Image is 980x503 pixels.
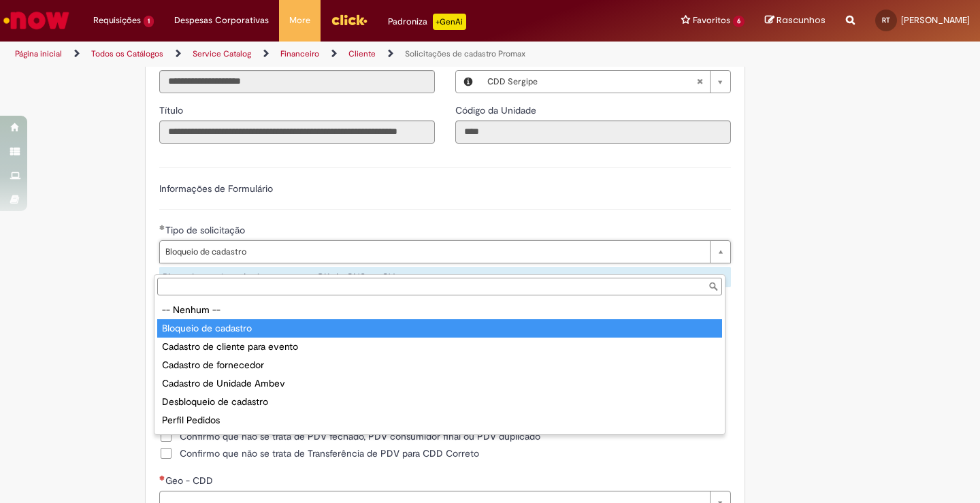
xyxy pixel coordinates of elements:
[157,429,722,448] div: Reativação de Cadastro de Clientes Promax
[157,393,722,411] div: Desbloqueio de cadastro
[157,338,722,356] div: Cadastro de cliente para evento
[157,319,722,338] div: Bloqueio de cadastro
[157,411,722,429] div: Perfil Pedidos
[157,374,722,393] div: Cadastro de Unidade Ambev
[157,356,722,374] div: Cadastro de fornecedor
[154,298,725,434] ul: Tipo de solicitação
[157,301,722,319] div: -- Nenhum --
